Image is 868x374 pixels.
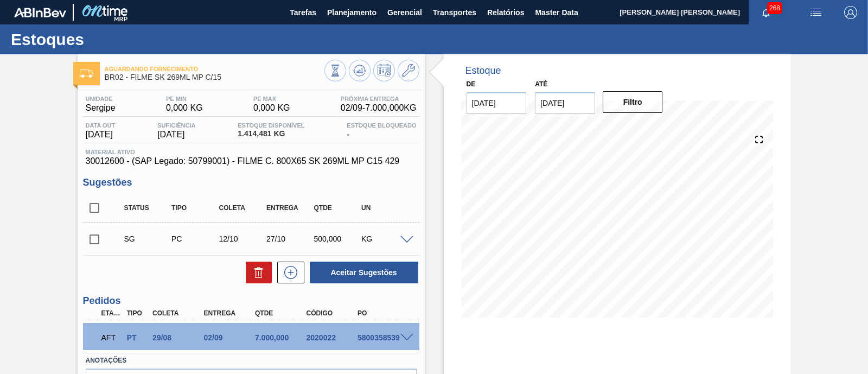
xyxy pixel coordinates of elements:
div: Estoque [465,65,501,77]
span: Data out [86,122,116,129]
div: Coleta [216,204,269,212]
label: Anotações [86,353,417,369]
div: 29/08/2025 [150,333,206,342]
div: Nova sugestão [272,262,304,283]
div: KG [359,234,411,243]
button: Programar Estoque [373,60,395,81]
div: Etapa [99,309,125,317]
span: 0,000 KG [253,103,290,113]
div: 27/10/2025 [264,234,316,243]
div: Aceitar Sugestões [304,261,419,284]
span: Estoque Disponível [238,122,304,129]
span: Material ativo [86,149,417,155]
button: Filtro [603,91,663,113]
img: Ícone [80,69,93,78]
div: Pedido de Transferência [124,333,150,342]
div: Tipo [124,309,150,317]
button: Atualizar Gráfico [349,60,371,81]
div: - [344,122,419,140]
div: Aguardando Fornecimento [99,326,125,350]
button: Aceitar Sugestões [310,262,418,283]
div: 2020022 [304,333,360,342]
label: Até [535,80,547,88]
span: Planejamento [327,6,376,19]
div: Tipo [169,204,221,212]
div: Qtde [311,204,363,212]
span: Gerencial [387,6,422,19]
button: Ir ao Master Data / Geral [398,60,419,81]
span: Estoque Bloqueado [347,122,416,129]
span: Aguardando Fornecimento [105,66,324,72]
img: userActions [809,6,822,19]
h3: Sugestões [83,177,419,188]
span: Unidade [86,96,116,102]
span: Próxima Entrega [341,96,417,102]
div: Excluir Sugestões [240,262,272,283]
div: PO [355,309,411,317]
div: 7.000,000 [252,333,309,342]
div: Coleta [150,309,206,317]
img: Logout [844,6,857,19]
span: Master Data [535,6,578,19]
div: 500,000 [311,234,363,243]
input: dd/mm/yyyy [535,92,595,114]
div: Entrega [201,309,258,317]
span: 0,000 KG [166,103,203,113]
button: Notificações [749,5,783,20]
span: Tarefas [290,6,316,19]
div: Entrega [264,204,316,212]
span: Sergipe [86,103,116,113]
span: 30012600 - (SAP Legado: 50799001) - FILME C. 800X65 SK 269ML MP C15 429 [86,156,417,166]
div: 12/10/2025 [216,234,269,243]
span: [DATE] [86,130,116,140]
span: BR02 - FILME SK 269ML MP C/15 [105,73,324,81]
span: Suficiência [157,122,195,129]
h1: Estoques [11,33,203,46]
span: PE MIN [166,96,203,102]
span: 1.414,481 KG [238,130,304,138]
div: UN [359,204,411,212]
div: Código [304,309,360,317]
span: [DATE] [157,130,195,140]
div: Qtde [252,309,309,317]
p: AFT [101,333,122,342]
div: 02/09/2025 [201,333,258,342]
span: 268 [767,2,782,14]
button: Visão Geral dos Estoques [324,60,346,81]
div: Pedido de Compra [169,234,221,243]
div: Sugestão Criada [122,234,174,243]
label: De [467,80,476,88]
div: Status [122,204,174,212]
img: TNhmsLtSVTkK8tSr43FrP2fwEKptu5GPRR3wAAAABJRU5ErkJggg== [14,8,66,17]
input: dd/mm/yyyy [467,92,527,114]
span: 02/09 - 7.000,000 KG [341,103,417,113]
span: Relatórios [487,6,524,19]
span: PE MAX [253,96,290,102]
span: Transportes [433,6,476,19]
div: 5800358539 [355,333,411,342]
h3: Pedidos [83,295,419,307]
